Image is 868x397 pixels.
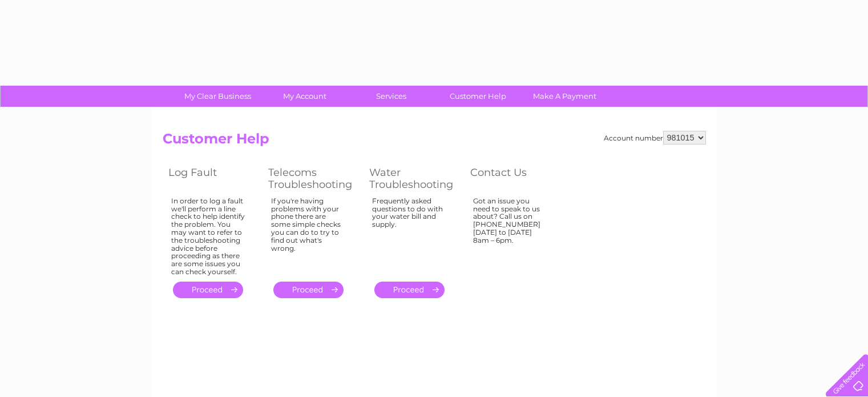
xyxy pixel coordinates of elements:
[163,163,263,194] th: Log Fault
[374,282,445,298] a: .
[263,163,364,194] th: Telecoms Troubleshooting
[171,86,265,107] a: My Clear Business
[431,86,525,107] a: Customer Help
[257,86,352,107] a: My Account
[372,197,447,271] div: Frequently asked questions to do with your water bill and supply.
[163,131,706,153] h2: Customer Help
[364,163,465,194] th: Water Troubleshooting
[344,86,438,107] a: Services
[173,282,243,298] a: .
[171,197,245,276] div: In order to log a fault we'll perform a line check to help identify the problem. You may want to ...
[271,197,346,271] div: If you're having problems with your phone there are some simple checks you can do to try to find ...
[473,197,547,271] div: Got an issue you need to speak to us about? Call us on [PHONE_NUMBER] [DATE] to [DATE] 8am – 6pm.
[604,131,706,145] div: Account number
[518,86,612,107] a: Make A Payment
[465,163,564,194] th: Contact Us
[273,282,344,298] a: .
